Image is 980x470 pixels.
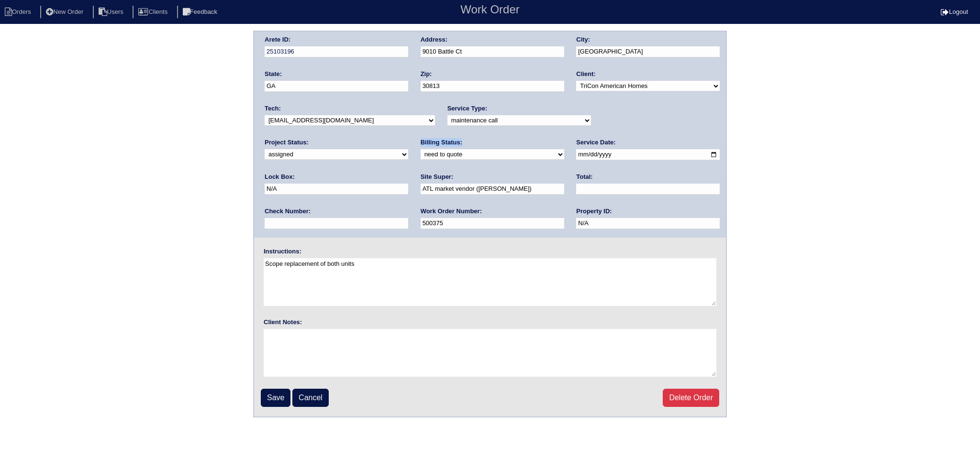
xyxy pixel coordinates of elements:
label: Service Type: [447,104,488,113]
a: Clients [133,8,175,15]
input: Enter a location [421,46,564,57]
label: Instructions: [264,247,301,256]
a: Delete Order [663,389,719,407]
label: Site Super: [421,173,454,181]
li: Clients [133,6,175,19]
label: Arete ID: [265,35,290,44]
label: Work Order Number: [421,207,482,216]
textarea: Scope replacement of both units [264,258,716,306]
label: Client Notes: [264,318,302,327]
a: Logout [941,8,968,15]
label: Zip: [421,70,432,78]
label: Check Number: [265,207,311,216]
label: Total: [576,173,592,181]
li: Feedback [177,6,225,19]
li: New Order [40,6,91,19]
label: Client: [576,70,595,78]
label: Lock Box: [265,173,295,181]
input: Save [261,389,290,407]
li: Users [93,6,131,19]
label: Billing Status: [421,138,462,147]
a: Cancel [292,389,329,407]
label: City: [576,35,590,44]
label: Property ID: [576,207,612,216]
label: Address: [421,35,447,44]
label: Project Status: [265,138,309,147]
a: New Order [40,8,91,15]
label: Service Date: [576,138,615,147]
label: Tech: [265,104,281,113]
a: Users [93,8,131,15]
label: State: [265,70,282,78]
